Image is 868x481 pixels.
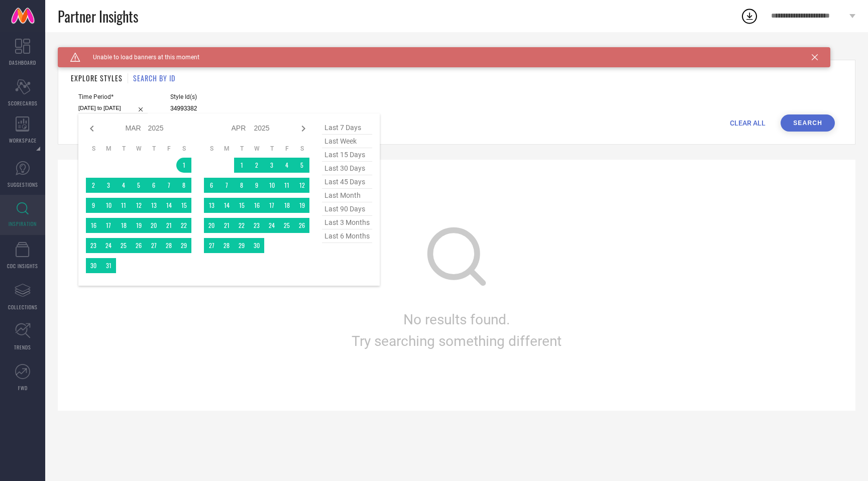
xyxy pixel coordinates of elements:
[234,238,249,253] td: Tue Apr 29 2025
[146,198,161,213] td: Thu Mar 13 2025
[101,258,116,273] td: Mon Mar 31 2025
[86,123,98,135] div: Previous month
[234,145,249,153] th: Tuesday
[86,198,101,213] td: Sun Mar 09 2025
[264,145,279,153] th: Thursday
[86,145,101,153] th: Sunday
[146,178,161,193] td: Thu Mar 06 2025
[18,384,28,392] span: FWD
[204,218,219,233] td: Sun Apr 20 2025
[264,178,279,193] td: Thu Apr 10 2025
[14,343,31,351] span: TRENDS
[322,135,372,148] span: last week
[204,145,219,153] th: Sunday
[78,93,148,100] span: Time Period*
[322,189,372,202] span: last month
[7,262,38,270] span: CDC INSIGHTS
[294,158,309,173] td: Sat Apr 05 2025
[101,198,116,213] td: Mon Mar 10 2025
[279,158,294,173] td: Fri Apr 04 2025
[101,238,116,253] td: Mon Mar 24 2025
[264,218,279,233] td: Thu Apr 24 2025
[204,198,219,213] td: Sun Apr 13 2025
[71,73,123,83] h1: EXPLORE STYLES
[161,238,176,253] td: Fri Mar 28 2025
[9,220,37,227] span: INSPIRATION
[86,218,101,233] td: Sun Mar 16 2025
[101,218,116,233] td: Mon Mar 17 2025
[131,198,146,213] td: Wed Mar 12 2025
[294,145,309,153] th: Saturday
[322,175,372,189] span: last 45 days
[403,311,510,328] span: No results found.
[249,218,264,233] td: Wed Apr 23 2025
[170,93,316,100] span: Style Id(s)
[161,218,176,233] td: Fri Mar 21 2025
[740,7,758,25] div: Open download list
[170,103,316,114] input: Enter comma separated style ids e.g. 12345, 67890
[234,158,249,173] td: Tue Apr 01 2025
[294,178,309,193] td: Sat Apr 12 2025
[249,178,264,193] td: Wed Apr 09 2025
[161,178,176,193] td: Fri Mar 07 2025
[9,137,37,144] span: WORKSPACE
[781,114,835,132] button: Search
[78,103,148,113] input: Select time period
[322,148,372,162] span: last 15 days
[116,238,131,253] td: Tue Mar 25 2025
[234,178,249,193] td: Tue Apr 08 2025
[219,145,234,153] th: Monday
[234,218,249,233] td: Tue Apr 22 2025
[322,202,372,216] span: last 90 days
[176,178,191,193] td: Sat Mar 08 2025
[730,119,766,127] span: CLEAR ALL
[322,162,372,175] span: last 30 days
[116,178,131,193] td: Tue Mar 04 2025
[176,238,191,253] td: Sat Mar 29 2025
[146,218,161,233] td: Thu Mar 20 2025
[146,145,161,153] th: Thursday
[294,198,309,213] td: Sat Apr 19 2025
[9,59,36,66] span: DASHBOARD
[8,181,38,188] span: SUGGESTIONS
[131,238,146,253] td: Wed Mar 26 2025
[58,47,855,55] div: Back TO Dashboard
[176,198,191,213] td: Sat Mar 15 2025
[116,145,131,153] th: Tuesday
[249,238,264,253] td: Wed Apr 30 2025
[131,145,146,153] th: Wednesday
[8,99,38,107] span: SCORECARDS
[279,178,294,193] td: Fri Apr 11 2025
[176,158,191,173] td: Sat Mar 01 2025
[279,218,294,233] td: Fri Apr 25 2025
[297,123,309,135] div: Next month
[234,198,249,213] td: Tue Apr 15 2025
[8,303,38,311] span: COLLECTIONS
[131,178,146,193] td: Wed Mar 05 2025
[131,218,146,233] td: Wed Mar 19 2025
[86,258,101,273] td: Sun Mar 30 2025
[279,145,294,153] th: Friday
[80,54,199,61] span: Unable to load banners at this moment
[249,145,264,153] th: Wednesday
[219,218,234,233] td: Mon Apr 21 2025
[161,145,176,153] th: Friday
[264,158,279,173] td: Thu Apr 03 2025
[58,6,138,27] span: Partner Insights
[204,178,219,193] td: Sun Apr 06 2025
[161,198,176,213] td: Fri Mar 14 2025
[86,238,101,253] td: Sun Mar 23 2025
[264,198,279,213] td: Thu Apr 17 2025
[146,238,161,253] td: Thu Mar 27 2025
[294,218,309,233] td: Sat Apr 26 2025
[116,198,131,213] td: Tue Mar 11 2025
[86,178,101,193] td: Sun Mar 02 2025
[204,238,219,253] td: Sun Apr 27 2025
[249,198,264,213] td: Wed Apr 16 2025
[249,158,264,173] td: Wed Apr 02 2025
[322,216,372,229] span: last 3 months
[101,178,116,193] td: Mon Mar 03 2025
[352,333,562,349] span: Try searching something different
[322,229,372,243] span: last 6 months
[133,73,175,83] h1: SEARCH BY ID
